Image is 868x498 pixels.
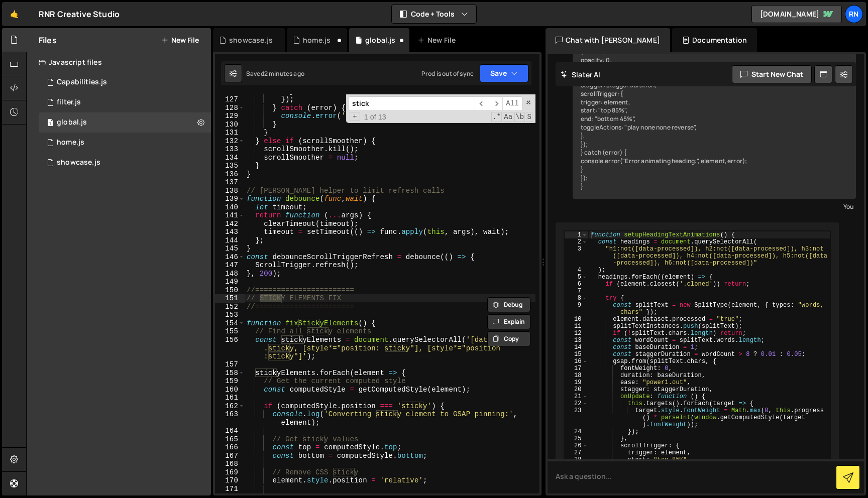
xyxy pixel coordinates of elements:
[565,428,588,435] div: 24
[215,211,245,220] div: 141
[565,281,588,288] div: 6
[215,145,245,154] div: 133
[215,435,245,444] div: 165
[565,231,588,238] div: 1
[565,274,588,281] div: 5
[565,358,588,365] div: 16
[39,112,211,133] div: 2785/4729.js
[575,201,853,212] div: You
[47,119,53,128] span: 1
[39,153,211,173] div: 2785/36237.js
[215,336,245,361] div: 156
[39,72,211,92] div: 2785/32613.js
[215,178,245,187] div: 137
[565,456,588,463] div: 28
[215,327,245,336] div: 155
[565,386,588,393] div: 20
[215,369,245,378] div: 158
[561,70,601,79] h2: Slater AI
[39,35,57,46] h2: Files
[565,435,588,442] div: 25
[489,96,503,111] span: ​
[215,394,245,402] div: 161
[565,379,588,386] div: 19
[215,104,245,112] div: 128
[565,330,588,337] div: 12
[215,253,245,262] div: 146
[565,316,588,323] div: 10
[565,407,588,428] div: 23
[57,118,87,127] div: global.js
[502,96,522,111] span: Alt-Enter
[565,302,588,316] div: 9
[57,98,81,107] div: filter.js
[215,360,245,369] div: 157
[565,267,588,274] div: 4
[565,365,588,372] div: 17
[565,238,588,245] div: 2
[215,120,245,129] div: 130
[215,476,245,485] div: 170
[215,294,245,303] div: 151
[39,133,211,153] div: 2785/4730.js
[215,236,245,245] div: 144
[565,245,588,267] div: 3
[215,261,245,270] div: 147
[39,92,211,112] div: 2785/35735.js
[215,195,245,203] div: 139
[565,295,588,302] div: 8
[417,35,460,45] div: New File
[215,228,245,236] div: 143
[215,154,245,162] div: 134
[215,443,245,452] div: 166
[215,244,245,253] div: 145
[845,5,863,23] a: RN
[215,460,245,468] div: 168
[215,286,245,295] div: 150
[215,270,245,278] div: 148
[215,95,245,104] div: 127
[392,5,476,23] button: Code + Tools
[546,28,670,52] div: Chat with [PERSON_NAME]
[526,112,532,122] span: Search In Selection
[246,69,304,78] div: Saved
[215,452,245,460] div: 167
[215,485,245,493] div: 171
[215,112,245,120] div: 129
[732,65,812,83] button: Start new chat
[57,138,84,147] div: home.js
[215,203,245,212] div: 140
[215,319,245,328] div: 154
[215,386,245,394] div: 160
[215,410,245,427] div: 163
[487,314,530,329] button: Explain
[215,137,245,146] div: 132
[503,112,513,122] span: CaseSensitive Search
[215,220,245,228] div: 142
[215,162,245,170] div: 135
[491,112,502,122] span: RegExp Search
[215,170,245,179] div: 136
[565,337,588,344] div: 13
[480,64,528,82] button: Save
[215,402,245,411] div: 162
[215,311,245,319] div: 153
[215,303,245,311] div: 152
[215,427,245,435] div: 164
[57,78,107,87] div: Capabilities.js
[514,112,525,122] span: Whole Word Search
[365,35,395,45] div: global.js
[303,35,331,45] div: home.js
[215,187,245,195] div: 138
[229,35,273,45] div: showcase.js
[565,288,588,295] div: 7
[421,69,474,78] div: Prod is out of sync
[487,297,530,312] button: Debug
[27,52,211,72] div: Javascript files
[565,344,588,351] div: 14
[350,112,360,121] span: Toggle Replace mode
[565,351,588,358] div: 15
[39,8,120,20] div: RNR Creative Studio
[565,323,588,330] div: 11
